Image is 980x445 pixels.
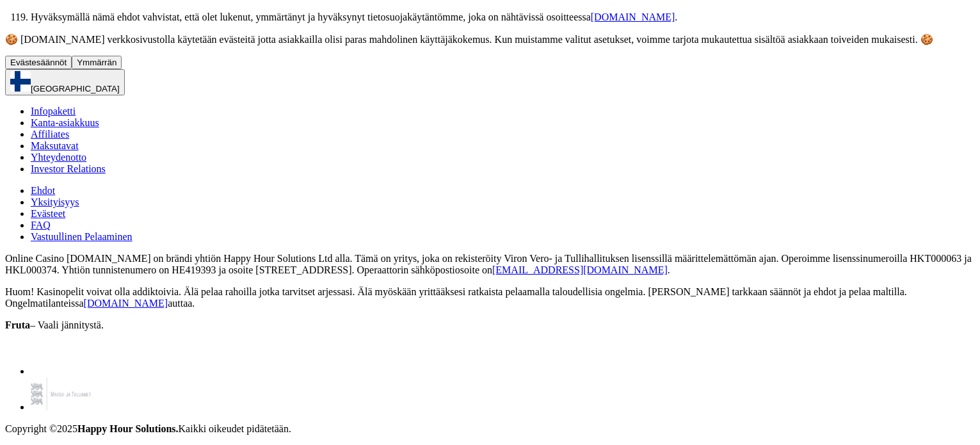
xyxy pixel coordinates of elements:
a: [EMAIL_ADDRESS][DOMAIN_NAME] [492,264,668,275]
a: Ehdot [31,185,55,196]
nav: Secondary [5,106,975,243]
button: Evästesäännöt [5,56,72,69]
a: [DOMAIN_NAME] [591,12,675,22]
a: Vastuullinen Pelaaminen [31,231,133,242]
span: Evästesäännöt [10,58,67,67]
a: Affiliates [31,129,69,140]
a: Yhteydenotto [31,152,86,163]
a: Maksutavat [31,140,79,151]
p: 🍪 [DOMAIN_NAME] verkkosivustolla käytetään evästeitä jotta asiakkailla olisi paras mahdolinen käy... [5,33,975,45]
img: Finland flag [10,71,31,92]
button: [GEOGRAPHIC_DATA]chevron-down icon [5,69,125,95]
a: FAQ [31,220,51,231]
span: Ymmärrän [77,58,116,67]
p: Online Casino [DOMAIN_NAME] on brändi yhtiön Happy Hour Solutions Ltd alla. Tämä on yritys, joka ... [5,253,975,276]
span: [GEOGRAPHIC_DATA] [31,84,120,93]
p: – Vaali jännitystä. [5,320,975,331]
p: Copyright ©2025 Kaikki oikeudet pidätetään. [5,423,975,435]
a: Yksityisyys [31,197,79,207]
button: Ymmärrän [72,56,122,69]
strong: Fruta [5,320,30,330]
p: Hyväksymällä nämä ehdot vahvistat, että olet lukenut, ymmärtänyt ja hyväksynyt tietosuojakäytäntö... [31,12,975,23]
strong: Happy Hour Solutions. [77,423,179,434]
a: Evästeet [31,208,65,219]
a: Investor Relations [31,163,106,174]
a: [DOMAIN_NAME] [84,298,168,309]
img: maksu-ja-tolliamet [31,377,91,410]
p: Huom! Kasinopelit voivat olla addiktoivia. Älä pelaa rahoilla jotka tarvitset arjessasi. Älä myös... [5,286,975,309]
a: Infopaketti [31,106,76,117]
a: Kanta-asiakkuus [31,117,99,128]
a: maksu-ja-tolliamet [31,401,91,412]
